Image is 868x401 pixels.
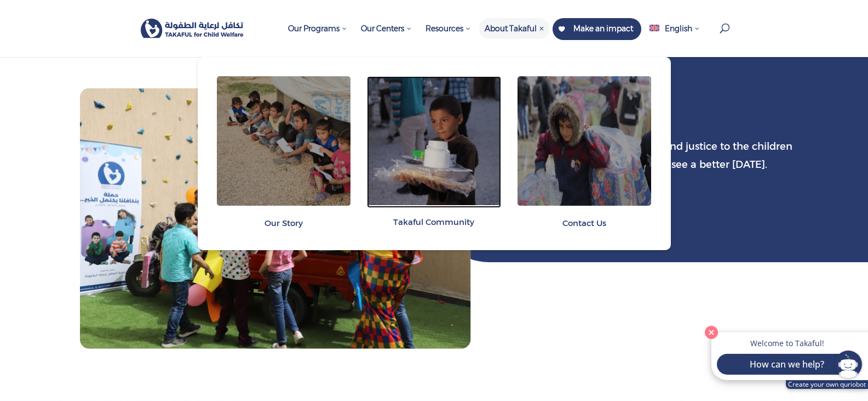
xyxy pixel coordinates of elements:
[283,18,353,57] a: Our Programs
[426,24,471,33] span: Resources
[265,218,303,228] span: Our Story
[717,354,857,375] button: How can we help?
[573,24,633,33] span: Make an impact
[393,217,474,227] span: Takaful Community
[644,18,705,57] a: English
[485,24,544,33] span: About Takaful
[217,208,351,237] a: Our Story
[786,380,868,389] a: Create your own quriobot
[665,24,692,33] span: English
[553,18,641,40] a: Make an impact
[702,323,721,342] button: Close
[367,207,501,236] a: Takaful Community
[722,338,852,348] p: Welcome to Takaful!
[288,24,347,33] span: Our Programs
[141,19,244,38] img: Takaful
[479,18,550,57] a: About Takaful
[562,218,606,228] span: Contact Us
[361,24,412,33] span: Our Centers
[355,18,417,57] a: Our Centers
[80,88,470,349] img: story of takaful
[518,208,652,237] a: Contact Us
[420,18,476,57] a: Resources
